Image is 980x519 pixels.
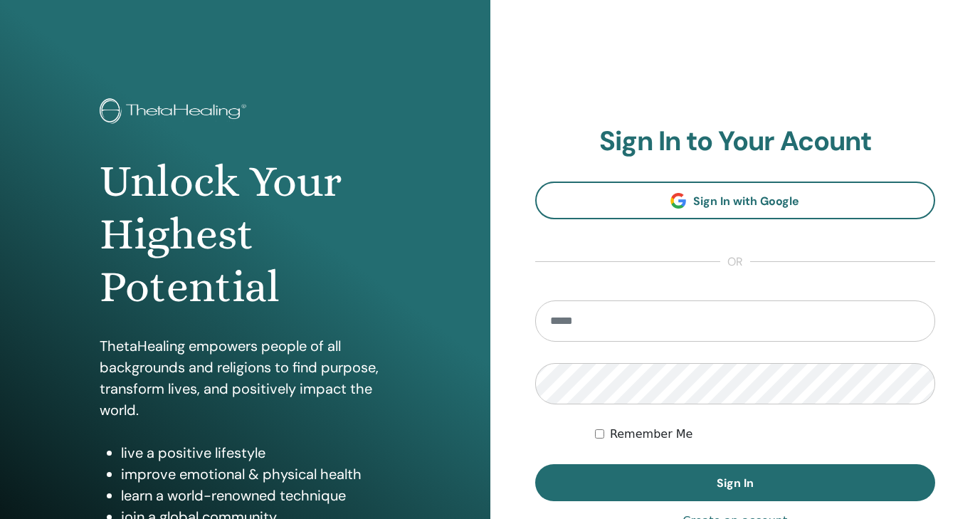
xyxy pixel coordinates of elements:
span: Sign In [717,476,754,491]
div: Keep me authenticated indefinitely or until I manually logout [595,426,935,443]
li: live a positive lifestyle [121,442,391,463]
h1: Unlock Your Highest Potential [100,155,391,314]
li: improve emotional & physical health [121,463,391,485]
a: Sign In with Google [535,182,936,219]
label: Remember Me [610,426,693,443]
h2: Sign In to Your Acount [535,125,936,158]
span: or [720,253,750,271]
span: Sign In with Google [693,194,799,209]
p: ThetaHealing empowers people of all backgrounds and religions to find purpose, transform lives, a... [100,335,391,421]
li: learn a world-renowned technique [121,485,391,506]
button: Sign In [535,464,936,501]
